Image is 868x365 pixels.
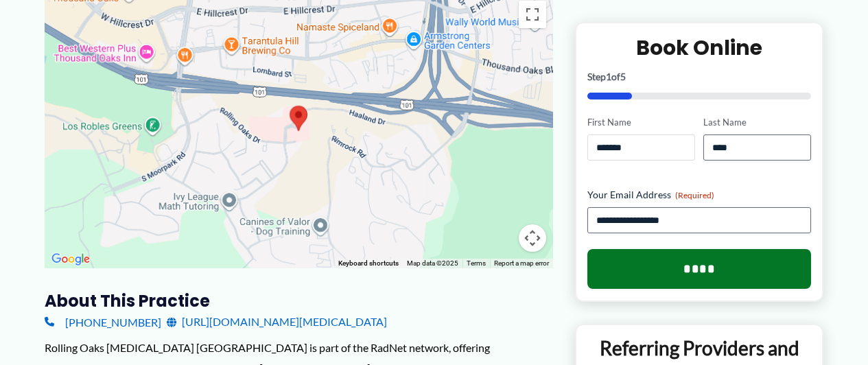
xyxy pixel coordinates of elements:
p: Step of [587,72,812,82]
label: Your Email Address [587,188,812,202]
button: Keyboard shortcuts [338,259,399,268]
button: Toggle fullscreen view [519,1,546,28]
a: Open this area in Google Maps (opens a new window) [48,250,93,268]
button: Map camera controls [519,224,546,252]
span: 1 [606,71,611,82]
h2: Book Online [587,34,812,61]
img: Google [48,250,93,268]
span: 5 [620,71,626,82]
span: (Required) [675,190,714,200]
h3: About this practice [45,290,553,311]
label: First Name [587,116,695,129]
span: Map data ©2025 [407,259,458,267]
label: Last Name [703,116,811,129]
a: [PHONE_NUMBER] [45,311,161,332]
a: Terms (opens in new tab) [467,259,486,267]
a: [URL][DOMAIN_NAME][MEDICAL_DATA] [167,311,387,332]
a: Report a map error [494,259,549,267]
